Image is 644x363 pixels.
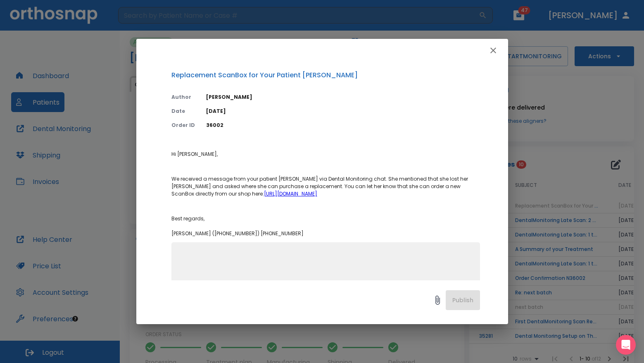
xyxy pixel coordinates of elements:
[206,122,480,129] p: 36002
[206,107,480,115] p: [DATE]
[264,190,317,197] a: [URL][DOMAIN_NAME]
[171,107,196,115] p: Date
[171,122,196,129] p: Order ID
[171,175,480,198] p: We received a message from your patient [PERSON_NAME] via Dental Monitoring chat. She mentioned t...
[206,93,480,101] p: [PERSON_NAME]
[171,93,196,101] p: Author
[171,215,480,237] p: Best regards, [PERSON_NAME] ([PHONE_NUMBER]) [PHONE_NUMBER]
[171,70,480,80] p: Replacement ScanBox for Your Patient [PERSON_NAME]
[616,335,636,355] div: Open Intercom Messenger
[171,150,480,158] p: Hi [PERSON_NAME],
